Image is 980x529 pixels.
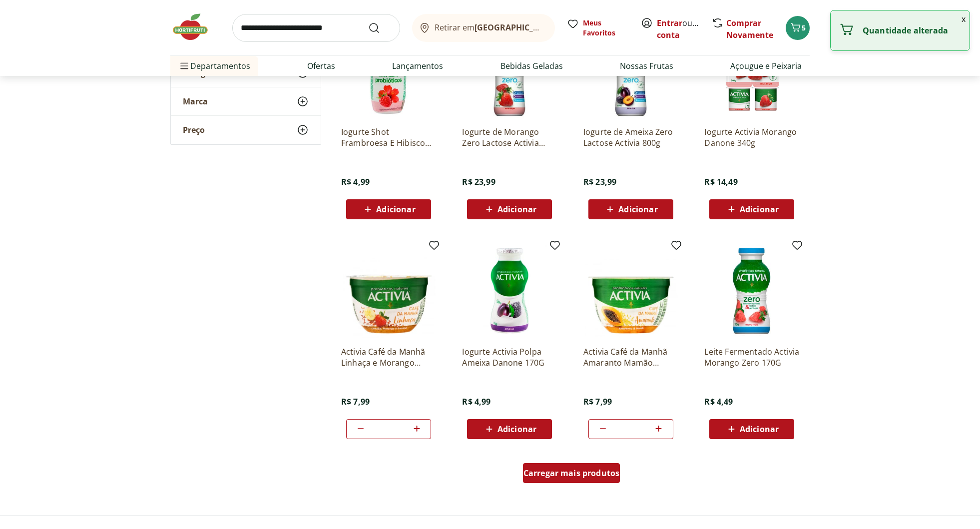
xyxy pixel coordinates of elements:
span: 5 [802,23,806,32]
button: Retirar em[GEOGRAPHIC_DATA]/[GEOGRAPHIC_DATA] [412,14,555,42]
a: Iogurte de Ameixa Zero Lactose Activia 800g [583,126,678,148]
span: Adicionar [740,425,779,433]
span: Departamentos [178,54,250,78]
button: Adicionar [346,199,431,219]
span: Meus Favoritos [583,18,629,38]
a: Criar conta [657,17,712,40]
span: R$ 23,99 [462,176,495,187]
span: Adicionar [376,205,415,213]
span: R$ 14,49 [704,176,737,187]
button: Preço [171,116,321,144]
span: Carregar mais produtos [523,469,620,477]
span: Preço [183,125,205,135]
img: Activia Café da Manhã Linhaça e Morango Danone 170G [341,243,436,338]
img: Leite Fermentado Activia Morango Zero 170G [704,243,799,338]
a: Iogurte Activia Morango Danone 340g [704,126,799,148]
button: Adicionar [467,419,552,439]
button: Adicionar [709,419,794,439]
a: Iogurte Shot Frambroesa E Hibisco Activia 100G [341,126,436,148]
span: R$ 4,49 [704,396,733,407]
span: R$ 4,99 [462,396,490,407]
button: Submit Search [368,22,392,34]
p: Quantidade alterada [863,25,962,35]
a: Iogurte de Morango Zero Lactose Activia 800g [462,126,557,148]
button: Adicionar [467,199,552,219]
span: R$ 23,99 [583,176,616,187]
span: Adicionar [497,205,536,213]
img: Hortifruti [170,12,220,42]
span: R$ 7,99 [341,396,370,407]
a: Leite Fermentado Activia Morango Zero 170G [704,346,799,368]
a: Iogurte Activia Polpa Ameixa Danone 170G [462,346,557,368]
a: Lançamentos [392,60,443,72]
span: ou [657,17,701,41]
a: Entrar [657,17,682,28]
a: Activia Café da Manhã Linhaça e Morango Danone 170G [341,346,436,368]
img: Activia Café da Manhã Amaranto Mamão Danone 170G [583,243,678,338]
a: Açougue e Peixaria [730,60,802,72]
a: Nossas Frutas [620,60,673,72]
a: Carregar mais produtos [523,463,620,487]
button: Menu [178,54,190,78]
button: Adicionar [709,199,794,219]
input: search [232,14,400,42]
button: Marca [171,87,321,115]
img: Iogurte Activia Polpa Ameixa Danone 170G [462,243,557,338]
a: Activia Café da Manhã Amaranto Mamão Danone 170G [583,346,678,368]
span: Retirar em [435,23,545,32]
span: R$ 4,99 [341,176,370,187]
span: Adicionar [618,205,657,213]
span: Marca [183,96,208,106]
b: [GEOGRAPHIC_DATA]/[GEOGRAPHIC_DATA] [475,22,643,33]
a: Comprar Novamente [726,17,773,40]
span: R$ 7,99 [583,396,612,407]
button: Carrinho [786,16,810,40]
a: Ofertas [307,60,335,72]
button: Fechar notificação [958,10,970,27]
button: Adicionar [588,199,673,219]
a: Bebidas Geladas [500,60,563,72]
span: Adicionar [497,425,536,433]
span: Adicionar [740,205,779,213]
a: Meus Favoritos [567,18,629,38]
